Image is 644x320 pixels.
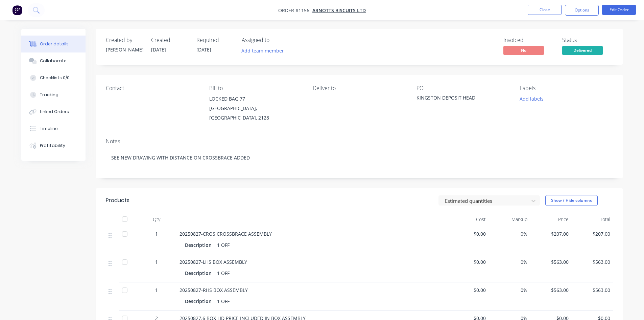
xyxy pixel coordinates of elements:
[416,85,509,91] div: PO
[155,286,158,294] span: 1
[238,46,287,55] button: Add team member
[214,296,232,306] div: 1 OFF
[450,258,486,265] span: $0.00
[40,58,67,64] div: Collaborate
[40,109,69,115] div: Linked Orders
[491,258,527,265] span: 0%
[180,259,247,265] span: 20250827-LHS BOX ASSEMBLY
[562,37,613,43] div: Status
[242,46,288,55] button: Add team member
[520,85,613,91] div: Labels
[562,46,603,55] span: Delivered
[533,286,569,294] span: $563.00
[565,5,599,16] button: Options
[491,286,527,294] span: 0%
[155,258,158,265] span: 1
[209,104,302,123] div: [GEOGRAPHIC_DATA], [GEOGRAPHIC_DATA], 2128
[528,5,562,15] button: Close
[242,37,309,43] div: Assigned to
[503,37,554,43] div: Invoiced
[21,86,86,103] button: Tracking
[602,5,636,15] button: Edit Order
[574,230,610,237] span: $207.00
[21,52,86,69] button: Collaborate
[214,268,232,278] div: 1 OFF
[106,85,198,91] div: Contact
[533,258,569,265] span: $563.00
[40,92,58,98] div: Tracking
[416,94,501,104] div: KINGSTON DEPOSIT HEAD
[574,258,610,265] span: $563.00
[151,37,188,43] div: Created
[491,230,527,237] span: 0%
[21,69,86,86] button: Checklists 0/0
[21,120,86,137] button: Timeline
[180,231,272,237] span: 20250827-CROS CROSSBRACE ASSEMBLY
[21,36,86,52] button: Order details
[40,75,70,81] div: Checklists 0/0
[40,41,69,47] div: Order details
[447,213,489,226] div: Cost
[196,37,234,43] div: Required
[503,46,544,55] span: No
[180,287,248,293] span: 20250827-RHS BOX ASSEMBLY
[106,138,613,145] div: Notes
[185,296,214,306] div: Description
[516,94,547,103] button: Add labels
[530,213,572,226] div: Price
[209,94,302,123] div: LOCKED BAG 77[GEOGRAPHIC_DATA], [GEOGRAPHIC_DATA], 2128
[574,286,610,294] span: $563.00
[533,230,569,237] span: $207.00
[312,7,366,14] a: ARNOTTS BISCUITS LTD
[40,126,58,132] div: Timeline
[450,230,486,237] span: $0.00
[488,213,530,226] div: Markup
[450,286,486,294] span: $0.00
[12,5,22,15] img: Factory
[196,46,211,53] span: [DATE]
[571,213,613,226] div: Total
[106,196,129,205] div: Products
[106,147,613,168] div: SEE NEW DRAWING WITH DISTANCE ON CROSSBRACE ADDED
[209,94,302,104] div: LOCKED BAG 77
[151,46,166,53] span: [DATE]
[106,37,143,43] div: Created by
[313,85,405,91] div: Deliver to
[209,85,302,91] div: Bill to
[278,7,312,14] span: Order #1156 -
[185,268,214,278] div: Description
[40,143,65,149] div: Profitability
[185,240,214,250] div: Description
[136,213,177,226] div: Qty
[106,46,143,53] div: [PERSON_NAME]
[21,103,86,120] button: Linked Orders
[21,137,86,154] button: Profitability
[214,240,232,250] div: 1 OFF
[545,195,598,206] button: Show / Hide columns
[155,230,158,237] span: 1
[562,46,603,56] button: Delivered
